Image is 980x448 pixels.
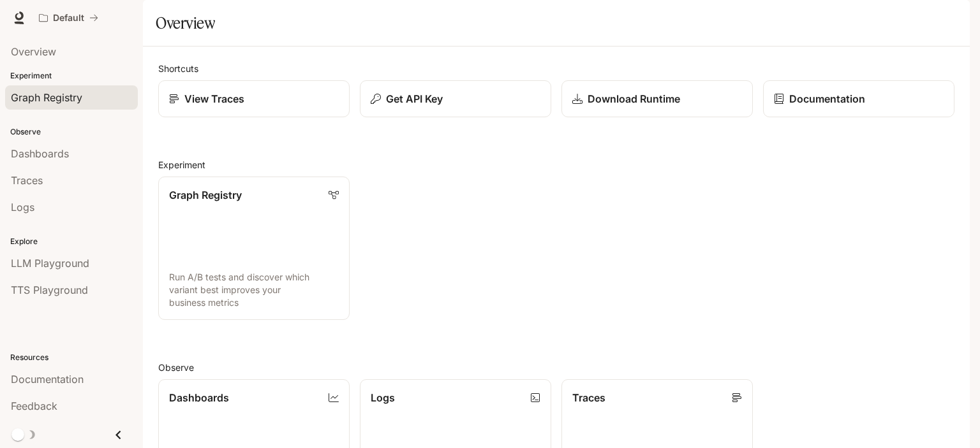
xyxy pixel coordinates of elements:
[169,390,229,405] p: Dashboards
[158,177,350,320] a: Graph RegistryRun A/B tests and discover which variant best improves your business metrics
[561,80,753,117] a: Download Runtime
[169,271,339,309] p: Run A/B tests and discover which variant best improves your business metrics
[33,5,104,31] button: All workspaces
[386,91,443,106] p: Get API Key
[371,390,395,405] p: Logs
[158,62,954,75] h2: Shortcuts
[158,80,350,117] a: View Traces
[53,13,84,24] p: Default
[158,361,954,374] h2: Observe
[156,10,215,36] h1: Overview
[763,80,954,117] a: Documentation
[360,80,551,117] button: Get API Key
[158,158,954,171] h2: Experiment
[169,187,242,203] p: Graph Registry
[184,91,244,106] p: View Traces
[572,390,605,405] p: Traces
[789,91,865,106] p: Documentation
[588,91,680,106] p: Download Runtime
